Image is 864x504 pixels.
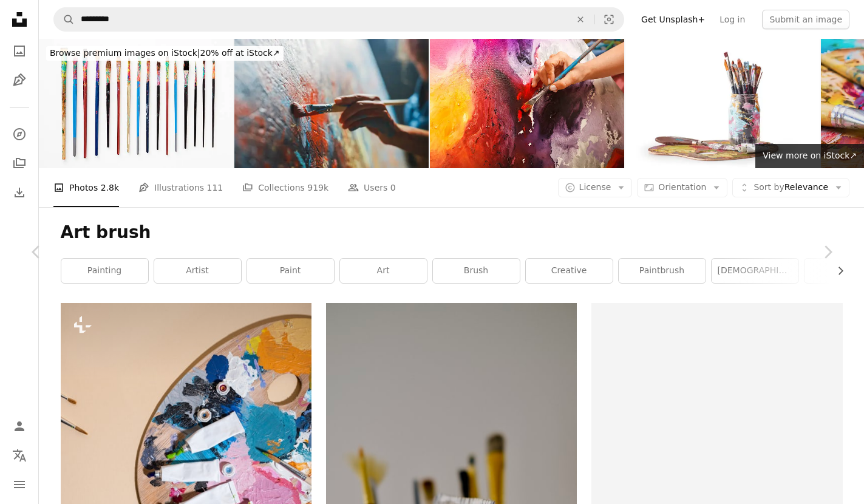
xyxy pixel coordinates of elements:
[634,10,712,29] a: Get Unsplash+
[732,178,849,197] button: Sort byRelevance
[7,443,32,468] button: Language
[791,194,864,310] a: Next
[53,7,624,32] form: Find visuals sitewide
[348,168,396,207] a: Users 0
[619,259,706,283] a: paintbrush
[763,151,857,160] span: View more on iStock ↗
[138,168,223,207] a: Illustrations 111
[7,414,32,438] a: Log in / Sign up
[61,486,311,497] a: a palette with paint and brushes on a table
[762,10,849,29] button: Submit an image
[7,122,32,146] a: Explore
[50,48,280,58] span: 20% off at iStock ↗
[207,181,223,194] span: 111
[753,182,828,194] span: Relevance
[7,68,32,92] a: Illustrations
[567,8,594,31] button: Clear
[433,259,520,283] a: brush
[712,10,752,29] a: Log in
[340,259,427,283] a: art
[61,259,148,283] a: painting
[753,182,784,192] span: Sort by
[7,472,32,497] button: Menu
[50,48,200,58] span: Browse premium images on iStock |
[154,259,241,283] a: artist
[242,168,328,207] a: Collections 919k
[526,259,613,283] a: creative
[637,178,727,197] button: Orientation
[247,259,334,283] a: paint
[39,39,291,68] a: Browse premium images on iStock|20% off at iStock↗
[430,39,624,168] img: Fine art painter
[625,39,820,168] img: isolated Paintbrush and artist's palette
[558,178,633,197] button: License
[61,222,843,243] h1: Art brush
[712,259,798,283] a: [DEMOGRAPHIC_DATA]
[307,181,328,194] span: 919k
[39,39,233,168] img: Dirty paintbrushes
[594,8,624,31] button: Visual search
[755,144,864,168] a: View more on iStock↗
[579,182,611,192] span: License
[7,151,32,175] a: Collections
[54,8,75,31] button: Search Unsplash
[234,39,429,168] img: Female Artist Works on Abstract Oil Painting, Moving Paint Brush Energetically She Creates Modern...
[7,39,32,63] a: Photos
[7,180,32,205] a: Download History
[390,181,396,194] span: 0
[658,182,706,192] span: Orientation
